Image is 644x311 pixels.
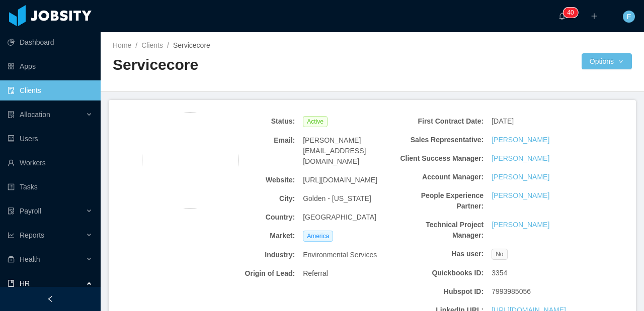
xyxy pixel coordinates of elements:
[209,135,295,146] b: Email:
[209,212,295,223] b: Country:
[20,231,44,239] span: Reports
[563,8,578,18] sup: 40
[209,268,295,279] b: Origin of Lead:
[582,53,632,69] button: Optionsicon: down
[303,212,376,223] span: [GEOGRAPHIC_DATA]
[303,175,377,185] span: [URL][DOMAIN_NAME]
[135,41,137,49] span: /
[8,208,15,215] i: icon: file-protect
[209,231,295,241] b: Market:
[591,13,598,20] i: icon: plus
[8,56,93,76] a: icon: appstoreApps
[627,11,631,23] span: F
[8,80,93,100] a: icon: auditClients
[303,231,333,242] span: America
[209,116,295,127] b: Status:
[113,55,372,75] h2: Servicecore
[397,249,484,259] b: Has user:
[8,256,15,263] i: icon: medicine-box
[397,268,484,278] b: Quickbooks ID:
[303,116,328,127] span: Active
[209,250,295,260] b: Industry:
[8,111,15,118] i: icon: solution
[397,220,484,241] b: Technical Project Manager:
[209,193,295,204] b: City:
[303,135,389,167] span: [PERSON_NAME][EMAIL_ADDRESS][DOMAIN_NAME]
[167,41,169,49] span: /
[567,8,571,18] p: 4
[492,172,549,182] a: [PERSON_NAME]
[20,255,40,263] span: Health
[8,280,15,287] i: icon: book
[303,268,328,279] span: Referral
[397,286,484,297] b: Hubspot ID:
[173,41,210,49] span: Servicecore
[20,279,30,287] span: HR
[209,175,295,185] b: Website:
[492,190,549,201] a: [PERSON_NAME]
[492,220,549,230] a: [PERSON_NAME]
[303,250,377,260] span: Environmental Services
[8,177,93,197] a: icon: profileTasks
[492,286,531,297] span: 7993985056
[8,232,15,239] i: icon: line-chart
[492,249,507,260] span: No
[303,193,371,204] span: Golden - [US_STATE]
[558,13,566,20] i: icon: bell
[20,207,41,215] span: Payroll
[20,111,50,119] span: Allocation
[8,153,93,173] a: icon: userWorkers
[397,172,484,182] b: Account Manager:
[492,268,507,278] span: 3354
[397,153,484,164] b: Client Success Manager:
[397,190,484,212] b: People Experience Partner:
[113,41,131,49] a: Home
[142,112,238,209] img: 3c97d570-dade-11ec-a5bc-bdfb753cfd6b_62d03c7b8e3c9-400w.png
[571,8,574,18] p: 0
[397,135,484,145] b: Sales Representative:
[492,135,549,145] a: [PERSON_NAME]
[397,116,484,127] b: First Contract Date:
[488,112,582,131] div: [DATE]
[8,32,93,52] a: icon: pie-chartDashboard
[492,153,549,164] a: [PERSON_NAME]
[141,41,163,49] a: Clients
[8,129,93,149] a: icon: robotUsers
